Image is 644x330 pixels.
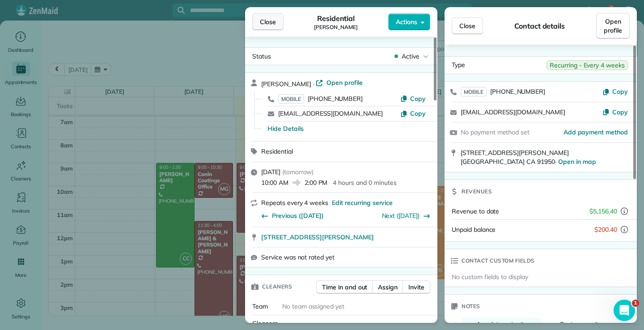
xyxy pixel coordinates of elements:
button: Copy [602,108,628,117]
span: Status [252,52,271,60]
span: MOBILE [461,87,487,96]
span: Copy [410,95,426,103]
span: Previous ([DATE]) [272,211,324,220]
a: [EMAIL_ADDRESS][DOMAIN_NAME] [461,108,565,116]
span: Time in and out [322,283,367,292]
span: Contact details [514,21,565,31]
a: Open profile [316,78,363,87]
button: Invite [402,280,430,294]
a: MOBILE[PHONE_NUMBER] [461,87,545,96]
span: Assign [378,283,398,292]
span: $200.40 [594,225,617,234]
span: [PERSON_NAME] [314,24,358,31]
a: [STREET_ADDRESS][PERSON_NAME] [261,233,432,242]
span: Appointment [476,320,513,328]
p: 4 hours and 0 minutes [333,178,396,187]
button: Copy [602,87,628,96]
button: Previous ([DATE]) [261,211,324,220]
span: Close [260,17,276,26]
span: [PERSON_NAME] [261,80,311,88]
span: Actions [396,17,417,26]
span: Recurring - Every 4 weeks [547,60,628,70]
span: 1 [632,300,639,307]
span: Customer [559,320,588,328]
span: Revenue to date [452,207,499,215]
span: $5,156.40 [589,207,617,216]
span: [DATE] [261,168,280,176]
button: Copy [400,94,426,103]
button: Hide Details [267,124,304,133]
span: Residential [317,13,355,24]
a: [EMAIL_ADDRESS][DOMAIN_NAME] [278,109,383,117]
span: Service was not rated yet [261,253,335,262]
span: No team assigned yet [282,302,344,310]
span: Open profile [604,17,622,35]
span: Team [252,302,268,310]
span: Unpaid balance [452,225,496,234]
span: 0 [521,321,524,327]
a: Add payment method [563,128,628,137]
a: Open profile [596,13,630,39]
span: Notes [462,302,480,311]
span: Copy [612,108,628,116]
button: Copy [400,109,426,118]
button: Time in and out [316,280,373,294]
span: 10:00 AM [261,178,288,187]
span: · [311,80,316,88]
span: Close [459,21,475,30]
span: Open profile [326,78,363,87]
span: Residential [261,147,293,155]
a: Next ([DATE]) [382,212,420,220]
span: ( tomorrow ) [282,168,314,176]
a: MOBILE[PHONE_NUMBER] [278,94,363,103]
span: [PHONE_NUMBER] [308,95,363,103]
span: Invite [408,283,424,292]
button: Close [452,17,483,34]
button: Next ([DATE]) [382,211,431,220]
span: Copy [410,109,426,117]
span: Revenues [462,187,492,196]
a: Open in map [558,158,596,166]
span: Cleaners [252,319,278,327]
span: MOBILE [278,94,304,104]
span: [STREET_ADDRESS][PERSON_NAME] [261,233,374,242]
span: Copy [612,88,628,96]
span: No payment method set [461,128,530,136]
span: Contact custom fields [462,256,535,265]
span: 0 [595,321,598,327]
span: Type [452,60,465,70]
span: [STREET_ADDRESS][PERSON_NAME] [GEOGRAPHIC_DATA] CA 91950 · [461,149,596,166]
span: [PHONE_NUMBER] [490,88,545,96]
span: 2:00 PM [305,178,328,187]
span: No custom fields to display [452,272,528,281]
button: Close [252,13,284,30]
iframe: Intercom live chat [614,300,635,321]
span: Edit recurring service [332,198,393,207]
span: Cleaners [262,282,292,291]
span: Active [402,52,419,61]
span: Repeats every 4 weeks [261,199,328,207]
button: Assign [372,280,403,294]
